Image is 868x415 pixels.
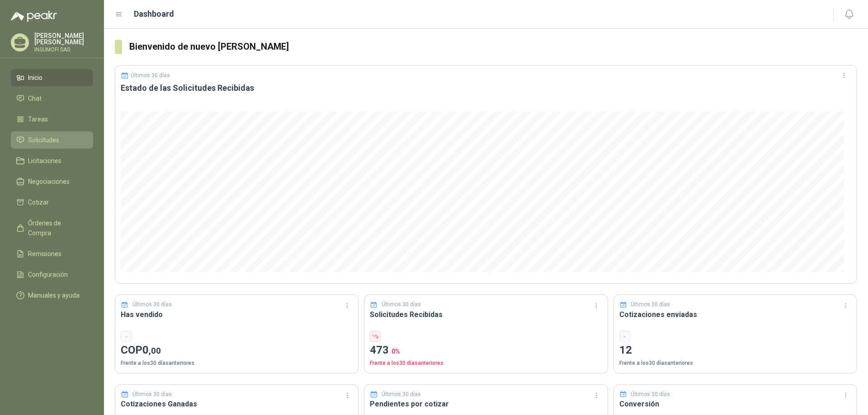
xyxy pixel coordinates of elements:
[382,390,421,399] p: Últimos 30 días
[370,359,602,368] p: Frente a los 30 días anteriores
[131,72,170,79] p: Últimos 30 días
[11,173,93,190] a: Negociaciones
[34,47,93,52] p: INSUMOFI SAS
[28,249,61,259] span: Remisiones
[370,309,602,320] h3: Solicitudes Recibidas
[11,11,57,22] img: Logo peakr
[370,342,602,359] p: 473
[11,90,93,107] a: Chat
[631,390,670,399] p: Últimos 30 días
[382,300,421,309] p: Últimos 30 días
[392,348,400,355] span: 0 %
[132,300,172,309] p: Últimos 30 días
[28,135,59,145] span: Solicitudes
[28,218,85,238] span: Órdenes de Compra
[619,331,630,342] div: -
[619,359,851,368] p: Frente a los 30 días anteriores
[28,290,80,300] span: Manuales y ayuda
[28,73,42,83] span: Inicio
[11,194,93,211] a: Cotizar
[121,342,353,359] p: COP
[142,344,161,356] span: 0
[11,111,93,128] a: Tareas
[34,33,93,45] p: [PERSON_NAME] [PERSON_NAME]
[11,152,93,169] a: Licitaciones
[121,398,353,410] h3: Cotizaciones Ganadas
[619,309,851,320] h3: Cotizaciones enviadas
[121,331,132,342] div: -
[619,398,851,410] h3: Conversión
[28,93,42,103] span: Chat
[11,131,93,149] a: Solicitudes
[121,83,851,93] h3: Estado de las Solicitudes Recibidas
[149,345,161,356] span: ,00
[11,214,93,242] a: Órdenes de Compra
[370,398,602,410] h3: Pendientes por cotizar
[11,266,93,283] a: Configuración
[121,359,353,368] p: Frente a los 30 días anteriores
[28,197,49,207] span: Cotizar
[28,156,61,166] span: Licitaciones
[619,342,851,359] p: 12
[134,8,174,20] h1: Dashboard
[28,114,48,124] span: Tareas
[631,300,670,309] p: Últimos 30 días
[28,270,68,280] span: Configuración
[11,245,93,262] a: Remisiones
[132,390,172,399] p: Últimos 30 días
[11,287,93,304] a: Manuales y ayuda
[129,40,857,54] h3: Bienvenido de nuevo [PERSON_NAME]
[11,69,93,86] a: Inicio
[28,177,70,187] span: Negociaciones
[121,309,353,320] h3: Has vendido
